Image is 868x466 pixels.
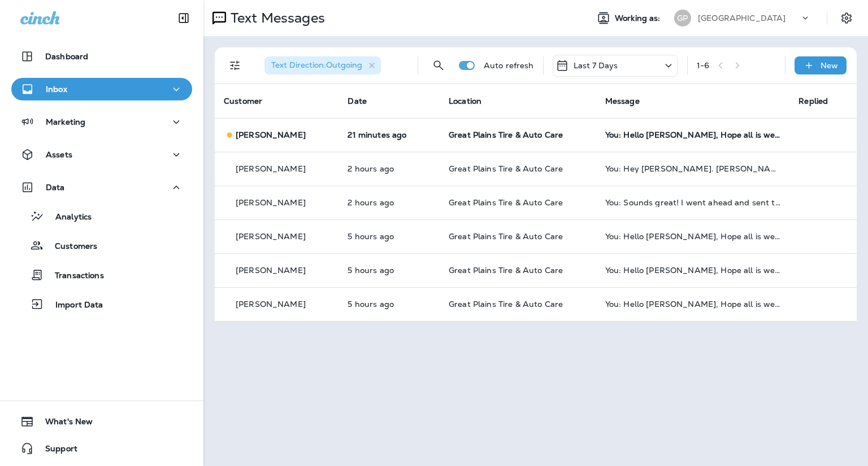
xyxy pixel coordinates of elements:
[45,52,88,61] p: Dashboard
[449,130,563,140] span: Great Plains Tire & Auto Care
[11,410,192,433] button: What's New
[236,164,306,173] p: [PERSON_NAME]
[44,300,103,311] p: Import Data
[236,300,306,309] p: [PERSON_NAME]
[226,10,325,27] p: Text Messages
[236,266,306,275] p: [PERSON_NAME]
[236,232,306,241] p: [PERSON_NAME]
[605,266,781,275] div: You: Hello Johnny, Hope all is well! This is Justin from Great Plains Tire & Auto Care. I wanted ...
[46,150,72,159] p: Assets
[224,96,262,106] span: Customer
[34,444,77,458] span: Support
[348,130,431,139] p: Sep 16, 2025 01:30 PM
[449,265,563,275] span: Great Plains Tire & Auto Care
[11,78,192,100] button: Inbox
[11,176,192,199] button: Data
[836,8,857,28] button: Settings
[46,183,65,192] p: Data
[264,56,381,74] div: Text Direction:Outgoing
[348,96,367,106] span: Date
[11,234,192,257] button: Customers
[271,60,362,70] span: Text Direction : Outgoing
[348,232,431,241] p: Sep 16, 2025 08:05 AM
[427,54,450,77] button: Search Messages
[605,130,781,139] div: You: Hello Tony, Hope all is well! This is Justin from Great Plains Tire & Auto Care. I wanted to...
[484,61,534,70] p: Auto refresh
[11,45,192,68] button: Dashboard
[449,197,563,208] span: Great Plains Tire & Auto Care
[46,117,85,126] p: Marketing
[11,143,192,166] button: Assets
[168,7,199,29] button: Collapse Sidebar
[34,417,93,430] span: What's New
[11,263,192,287] button: Transactions
[605,198,781,207] div: You: Sounds great! I went ahead and sent that invoice to you. Thank you!
[449,299,563,309] span: Great Plains Tire & Auto Care
[605,96,640,106] span: Message
[11,292,192,316] button: Import Data
[236,130,306,139] p: [PERSON_NAME]
[348,266,431,275] p: Sep 16, 2025 08:05 AM
[11,204,192,228] button: Analytics
[44,271,104,282] p: Transactions
[348,300,431,309] p: Sep 16, 2025 08:05 AM
[574,61,618,70] p: Last 7 Days
[46,85,67,94] p: Inbox
[44,241,97,252] p: Customers
[605,164,781,173] div: You: Hey Merrit. Justin over at Great Plains. The Ram 2500 with the ball joint replacement is rea...
[236,198,306,207] p: [PERSON_NAME]
[44,212,92,223] p: Analytics
[674,10,691,27] div: GP
[615,14,663,23] span: Working as:
[698,14,785,23] p: [GEOGRAPHIC_DATA]
[697,61,709,70] div: 1 - 6
[605,300,781,309] div: You: Hello Tim, Hope all is well! This is Justin from Great Plains Tire & Auto Care. I wanted to ...
[605,232,781,241] div: You: Hello Mike, Hope all is well! This is Justin from Great Plains Tire & Auto Care. I wanted to...
[449,96,481,106] span: Location
[449,164,563,174] span: Great Plains Tire & Auto Care
[798,96,828,106] span: Replied
[348,164,431,173] p: Sep 16, 2025 11:46 AM
[11,437,192,460] button: Support
[821,61,838,70] p: New
[348,198,431,207] p: Sep 16, 2025 11:18 AM
[224,54,246,77] button: Filters
[11,111,192,133] button: Marketing
[449,231,563,241] span: Great Plains Tire & Auto Care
